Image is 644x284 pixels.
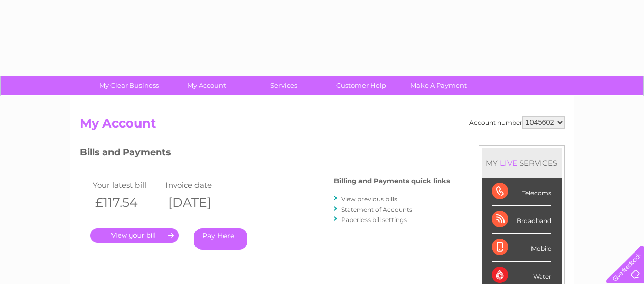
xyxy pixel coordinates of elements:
a: Services [242,76,326,95]
a: Paperless bill settings [341,216,407,224]
a: . [90,228,179,243]
a: My Account [164,76,248,95]
a: Customer Help [319,76,403,95]
a: Make A Payment [397,76,481,95]
h4: Billing and Payments quick links [334,177,450,185]
th: £117.54 [90,192,163,213]
div: MY SERVICES [482,148,562,177]
div: Account number [469,116,565,129]
a: View previous bills [341,195,397,203]
div: Broadband [492,206,551,234]
h2: My Account [80,116,565,136]
th: [DATE] [163,192,236,213]
a: Pay Here [194,228,247,250]
h3: Bills and Payments [80,145,450,163]
div: Telecoms [492,178,551,206]
td: Your latest bill [90,178,163,192]
td: Invoice date [163,178,236,192]
a: My Clear Business [87,76,171,95]
div: Mobile [492,234,551,262]
div: LIVE [498,158,519,168]
a: Statement of Accounts [341,206,412,213]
